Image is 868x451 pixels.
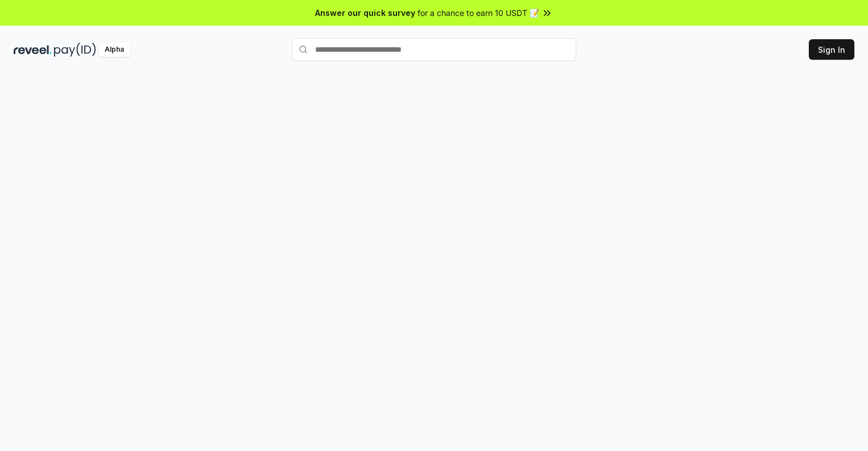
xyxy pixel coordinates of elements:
[54,43,96,57] img: pay_id
[14,43,52,57] img: reveel_dark
[98,43,130,57] div: Alpha
[418,7,539,19] span: for a chance to earn 10 USDT 📝
[809,39,854,60] button: Sign In
[315,7,415,19] span: Answer our quick survey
